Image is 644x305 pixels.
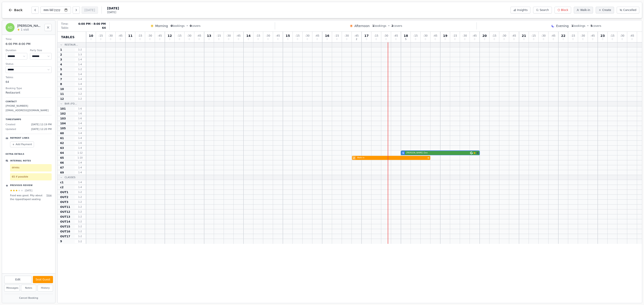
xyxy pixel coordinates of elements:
span: 0 [395,38,396,40]
span: 9 [60,240,62,243]
span: 1 - 3 [75,53,85,56]
span: OUT17 [60,235,70,238]
span: 0 [612,38,613,40]
p: Food was good. Pity about the ripped/taped seating [10,194,44,202]
span: 10 [60,87,64,91]
span: 13 [207,34,211,37]
span: 0 [513,38,515,40]
span: : 30 [108,34,113,37]
span: Walk-in [580,8,590,12]
span: 0 [189,38,190,40]
span: [PERSON_NAME] Don [406,151,469,155]
span: 14 [246,34,250,37]
span: 1 - 10 [75,156,85,159]
span: : 30 [541,34,546,37]
span: 5 [402,151,404,155]
span: Morning [155,24,168,28]
span: 64 [102,26,106,30]
span: 0 [307,38,308,40]
span: Afternoon [354,24,370,28]
span: Bar (Fo... [65,102,77,105]
p: 65 if possible [12,175,50,179]
span: c2 [60,186,64,189]
span: 7 [60,77,62,81]
span: 1 - 4 [75,161,85,164]
span: : 15 [256,34,260,37]
span: c1 [60,181,64,184]
dt: Status [6,62,52,66]
span: : 30 [148,34,152,37]
span: 16 [325,34,329,37]
p: Contact [6,100,52,103]
span: : 45 [551,34,555,37]
span: OUT2 [60,195,68,199]
button: Search [533,7,552,13]
span: : 15 [217,34,221,37]
span: 11 [128,34,132,37]
span: 1 visit [21,28,29,31]
span: 0 [171,24,172,27]
span: : 15 [413,34,418,37]
span: 1 - 4 [75,132,85,135]
span: 69 [60,171,64,174]
div: AD [6,23,15,32]
span: 21 [522,34,526,37]
p: [PHONE_NUMBER] [6,104,52,108]
span: 4 [60,63,62,66]
span: 1 - 4 [75,122,85,125]
span: 1 - 2 [75,48,85,51]
span: : 30 [266,34,270,37]
button: Previous day [32,6,39,14]
span: 1 - 2 [75,200,85,204]
span: 1 - 6 [75,117,85,120]
span: 0 [326,38,328,40]
span: : 15 [295,34,300,37]
span: Walk-in [357,156,427,159]
button: Insights [511,7,530,13]
span: OUT14 [60,220,70,224]
span: 1 - 2 [75,195,85,199]
span: 0 [553,38,554,40]
span: 12 [60,97,64,101]
span: 1 - 2 [75,205,85,209]
span: : 45 [512,34,516,37]
span: : 45 [591,34,595,37]
span: 6:00 PM - 8:00 PM [78,22,106,26]
span: 102 [60,112,66,115]
span: : 45 [630,34,634,37]
p: [EMAIL_ADDRESS][DOMAIN_NAME] [6,109,52,113]
span: : 45 [472,34,477,37]
button: Cancel Booking [4,295,53,301]
span: [DATE] 12:20 PM [31,127,52,131]
span: : 15 [571,34,575,37]
span: 63 [60,146,64,150]
span: 0 [238,38,239,40]
p: Timestamps [6,118,52,121]
button: Next day [73,6,80,14]
span: : 15 [335,34,339,37]
span: [DATE] 12:19 PM [31,123,52,127]
span: 0 [336,38,337,40]
span: Tables [61,35,75,39]
span: : 45 [118,34,123,37]
button: Block [555,7,571,13]
span: : 30 [384,34,388,37]
span: : 15 [453,34,457,37]
span: 1 - 4 [75,77,85,81]
span: 15 [286,34,290,37]
span: 0 [218,38,219,40]
span: : 45 [315,34,319,37]
span: 5 [60,68,62,71]
p: Extra Details [6,151,52,156]
span: 62 [60,141,64,145]
span: [DATE] [107,6,119,10]
span: • [186,24,188,28]
span: 12 [167,34,172,37]
span: 0 [316,38,318,40]
span: • [587,24,589,28]
span: Classes [65,176,76,179]
span: 5 [591,24,592,27]
span: 2 [392,24,393,27]
span: 0 [582,38,583,40]
span: 19 [443,34,447,37]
